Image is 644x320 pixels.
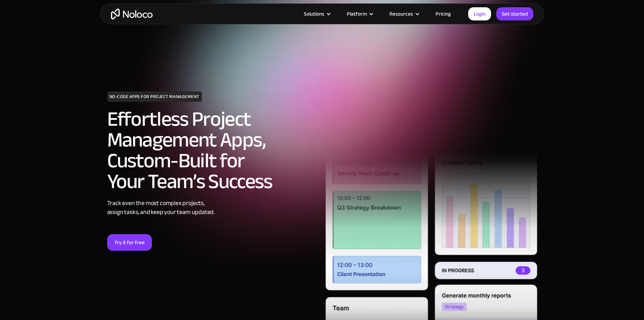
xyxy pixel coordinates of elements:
[295,9,338,18] div: Solutions
[107,109,319,192] h2: Effortless Project Management Apps, Custom-Built for Your Team’s Success
[496,7,533,20] a: Get started
[381,9,427,18] div: Resources
[338,9,381,18] div: Platform
[304,9,324,18] div: Solutions
[427,9,460,18] a: Pricing
[468,7,491,20] a: Login
[347,9,367,18] div: Platform
[389,9,413,18] div: Resources
[107,91,202,102] h1: NO-CODE APPS FOR PROJECT MANAGEMENT
[107,199,319,217] div: Track even the most complex projects, assign tasks, and keep your team updated.
[107,234,152,251] a: Try it for free
[111,9,153,19] a: home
